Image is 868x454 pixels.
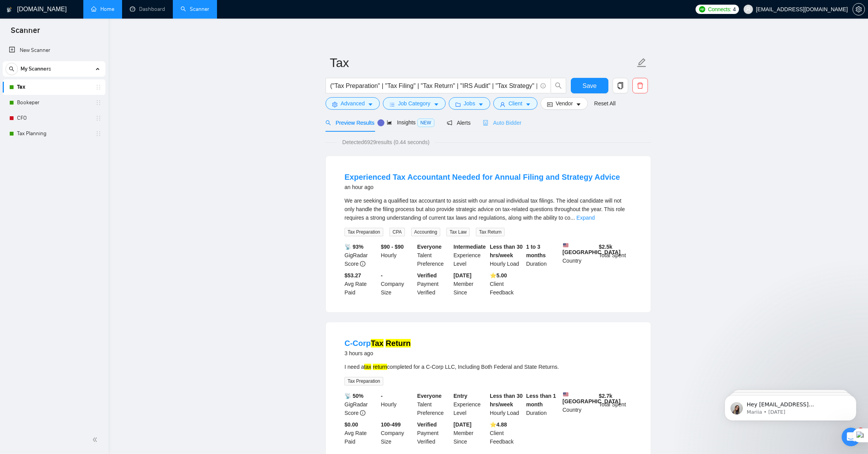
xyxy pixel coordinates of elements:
[344,228,383,236] span: Tax Preparation
[561,392,598,417] div: Country
[330,81,537,91] input: Search Freelance Jobs...
[746,7,751,12] span: user
[95,100,102,106] span: holder
[483,120,521,126] span: Auto Bidder
[416,420,452,446] div: Payment Verified
[344,363,632,371] div: I need a completed for a C-Corp LLC, Including Both Federal and State Returns.
[9,43,99,58] a: New Scanner
[95,115,102,121] span: holder
[92,436,100,444] span: double-left
[5,25,46,41] span: Scanner
[17,95,91,110] a: Bookeper
[381,421,401,428] b: 100-499
[368,101,373,107] span: caret-down
[343,242,379,268] div: GigRadar Score
[453,244,486,250] b: Intermediate
[613,82,628,89] span: copy
[91,6,114,12] a: homeHome
[508,99,522,108] span: Client
[21,61,51,77] span: My Scanners
[325,120,374,126] span: Preview Results
[3,43,105,58] li: New Scanner
[344,349,411,358] div: 3 hours ago
[637,58,647,68] span: edit
[570,215,575,221] span: ...
[632,78,648,93] button: delete
[576,101,581,107] span: caret-down
[332,101,338,107] span: setting
[852,6,865,12] a: setting
[387,119,434,126] span: Insights
[447,120,471,126] span: Alerts
[7,3,12,16] img: logo
[447,120,452,126] span: notification
[34,22,129,129] span: Hey [EMAIL_ADDRESS][DOMAIN_NAME], Looks like your Upwork agency Marketing Agency ran out of conne...
[343,271,379,297] div: Avg Rate Paid
[379,271,416,297] div: Company Size
[488,420,525,446] div: Client Feedback
[34,30,134,37] p: Message from Mariia, sent 2w ago
[417,244,442,250] b: Everyone
[571,78,608,93] button: Save
[344,196,632,222] div: We are seeking a qualified tax accountant to assist with our annual individual tax filings. The i...
[452,242,488,268] div: Experience Level
[852,3,865,15] button: setting
[478,101,484,107] span: caret-down
[453,272,471,279] b: [DATE]
[379,420,416,446] div: Company Size
[453,393,467,399] b: Entry
[599,393,612,399] b: $ 2.7k
[337,138,435,146] span: Detected 6929 results (0.44 seconds)
[452,392,488,417] div: Experience Level
[563,392,621,404] b: [GEOGRAPHIC_DATA]
[563,242,621,255] b: [GEOGRAPHIC_DATA]
[483,120,488,126] span: robot
[493,97,537,110] button: userClientcaret-down
[858,428,864,434] span: 6
[344,244,363,250] b: 📡 93%
[343,392,379,417] div: GigRadar Score
[17,79,91,95] a: Tax
[594,99,615,108] a: Reset All
[490,272,507,279] b: ⭐️ 5.00
[386,339,410,347] mark: Return
[526,244,546,258] b: 1 to 3 months
[417,119,434,127] span: NEW
[551,82,566,89] span: search
[476,228,505,236] span: Tax Return
[525,242,561,268] div: Duration
[330,53,635,72] input: Scanner name...
[446,228,470,236] span: Tax Law
[464,99,475,108] span: Jobs
[381,244,404,250] b: $90 - $90
[699,6,705,12] img: upwork-logo.png
[383,97,445,110] button: barsJob Categorycaret-down
[416,392,452,417] div: Talent Preference
[488,271,525,297] div: Client Feedback
[525,392,561,417] div: Duration
[842,428,860,446] iframe: Intercom live chat
[490,393,523,408] b: Less than 30 hrs/week
[577,215,595,221] a: Expand
[713,379,868,433] iframe: Intercom notifications message
[490,244,523,258] b: Less than 30 hrs/week
[563,392,568,397] img: 🇺🇸
[344,393,363,399] b: 📡 50%
[341,99,365,108] span: Advanced
[181,6,209,12] a: searchScanner
[387,120,392,125] span: area-chart
[379,242,416,268] div: Hourly
[17,126,91,141] a: Tax Planning
[344,272,361,279] b: $53.27
[364,364,372,370] mark: tax
[453,421,471,428] b: [DATE]
[541,83,546,88] span: info-circle
[389,228,405,236] span: CPA
[500,101,505,107] span: user
[416,242,452,268] div: Talent Preference
[541,97,588,110] button: idcardVendorcaret-down
[561,242,598,268] div: Country
[360,410,365,416] span: info-circle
